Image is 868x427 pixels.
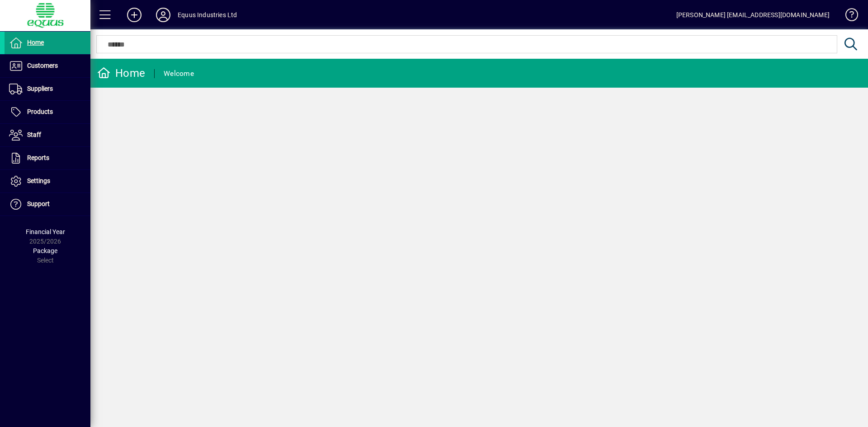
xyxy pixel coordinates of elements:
span: Package [33,247,57,254]
span: Financial Year [26,228,65,235]
a: Reports [5,147,90,169]
div: [PERSON_NAME] [EMAIL_ADDRESS][DOMAIN_NAME] [676,8,830,22]
span: Home [27,39,44,46]
span: Staff [27,131,41,138]
button: Profile [149,7,178,23]
span: Settings [27,177,50,184]
a: Support [5,193,90,216]
button: Add [120,7,149,23]
span: Suppliers [27,85,53,92]
div: Home [97,66,145,80]
a: Products [5,101,90,123]
span: Support [27,200,50,207]
span: Customers [27,62,58,69]
a: Settings [5,170,90,192]
a: Suppliers [5,78,90,100]
div: Welcome [164,66,194,81]
a: Staff [5,124,90,146]
a: Customers [5,55,90,77]
div: Equus Industries Ltd [178,8,237,22]
span: Reports [27,154,49,161]
a: Knowledge Base [839,2,857,31]
span: Products [27,108,53,115]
